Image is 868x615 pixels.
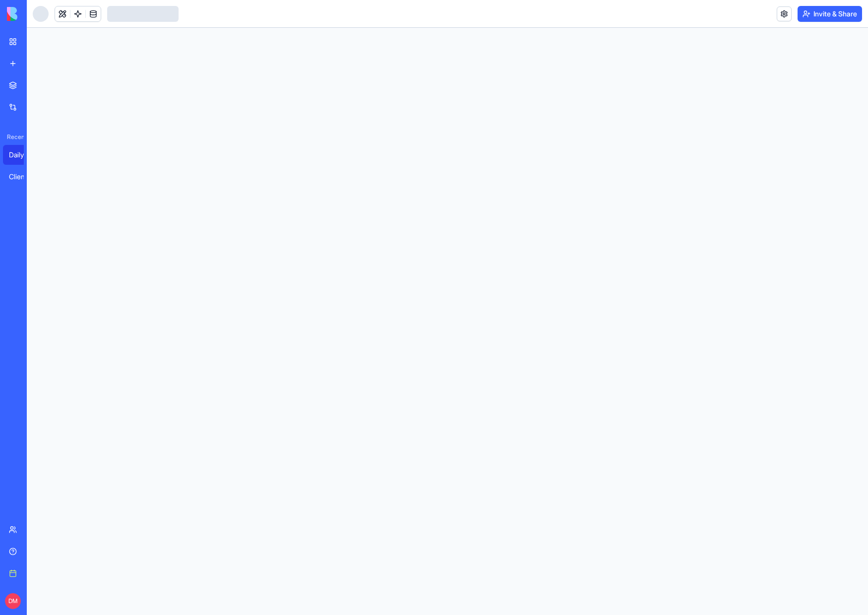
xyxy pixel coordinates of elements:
[5,593,21,609] span: DM
[9,150,37,160] div: Daily Planner Pro
[3,145,43,165] a: Daily Planner Pro
[3,133,24,141] span: Recent
[7,7,68,21] img: logo
[9,172,37,182] div: Client Notes Tracker
[798,6,862,22] button: Invite & Share
[3,167,43,187] a: Client Notes Tracker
